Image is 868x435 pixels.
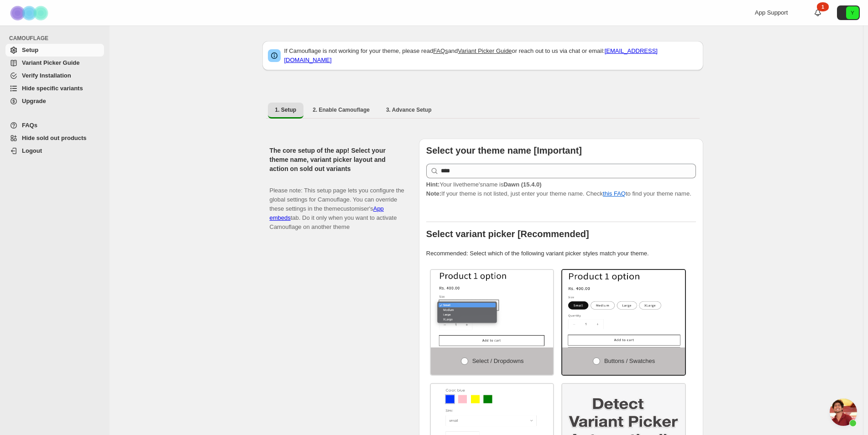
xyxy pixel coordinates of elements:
span: CAMOUFLAGE [9,35,105,42]
span: Logout [22,147,42,154]
span: Hide specific variants [22,85,83,92]
a: Verify Installation [5,69,104,82]
a: Variant Picker Guide [5,57,104,69]
strong: Note: [426,190,441,197]
span: Upgrade [22,98,46,104]
span: Avatar with initials Y [846,6,859,19]
span: 3. Advance Setup [386,106,432,114]
b: Select your theme name [Important] [426,145,582,155]
text: Y [851,10,854,16]
p: Recommended: Select which of the following variant picker styles match your theme. [426,249,696,258]
span: Variant Picker Guide [22,59,79,66]
a: Upgrade [5,95,104,108]
a: Hide specific variants [5,82,104,95]
img: Buttons / Swatches [562,270,685,347]
a: Open chat [830,399,857,426]
span: 1. Setup [275,106,297,114]
p: If your theme is not listed, just enter your theme name. Check to find your theme name. [426,180,696,198]
a: this FAQ [603,190,626,197]
img: Select / Dropdowns [431,270,554,347]
img: Camouflage [7,0,53,26]
span: Hide sold out products [22,135,87,141]
b: Select variant picker [Recommended] [426,229,589,239]
a: Logout [5,145,104,157]
h2: The core setup of the app! Select your theme name, variant picker layout and action on sold out v... [270,146,404,173]
span: App Support [755,9,788,16]
span: 2. Enable Camouflage [313,106,370,114]
span: Verify Installation [22,72,71,79]
p: If Camouflage is not working for your theme, please read and or reach out to us via chat or email: [284,47,698,65]
a: Variant Picker Guide [458,47,512,54]
div: 1 [817,2,829,11]
strong: Dawn (15.4.0) [503,181,541,188]
a: FAQs [5,119,104,132]
a: Hide sold out products [5,132,104,145]
span: Your live theme's name is [426,181,542,188]
strong: Hint: [426,181,440,188]
a: FAQs [433,47,448,54]
span: Buttons / Swatches [604,357,655,364]
a: Setup [5,44,104,57]
span: Select / Dropdowns [472,357,524,364]
a: 1 [813,8,822,17]
button: Avatar with initials Y [837,5,860,20]
span: Setup [22,47,38,53]
p: Please note: This setup page lets you configure the global settings for Camouflage. You can overr... [270,177,404,232]
span: FAQs [22,122,37,129]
